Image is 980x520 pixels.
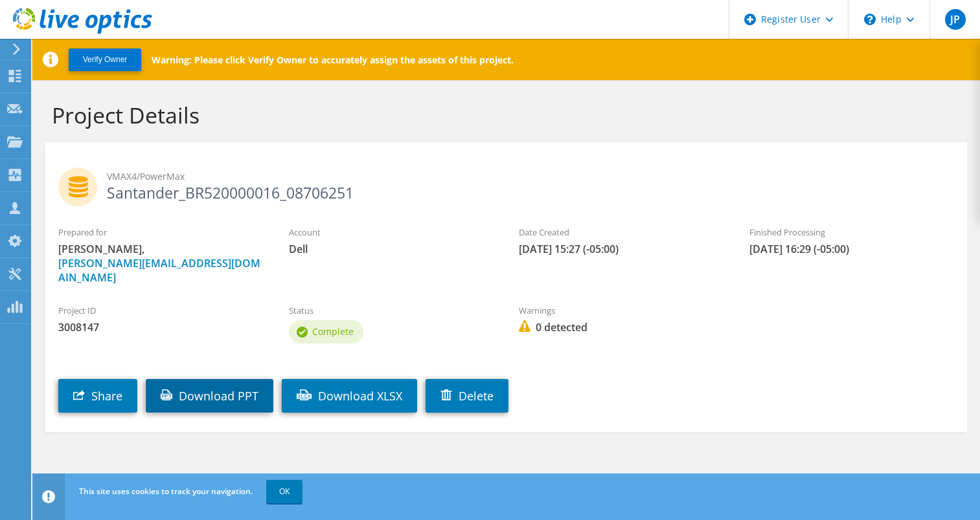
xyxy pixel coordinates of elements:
[864,14,876,25] svg: \n
[52,102,954,129] h1: Project Details
[79,486,253,497] span: This site uses cookies to track your navigation.
[289,226,494,239] label: Account
[152,54,514,66] p: Warning: Please click Verify Owner to accurately assign the assets of this project.
[282,379,417,413] a: Download XLSX
[312,325,354,338] span: Complete
[58,256,260,285] a: [PERSON_NAME][EMAIL_ADDRESS][DOMAIN_NAME]
[945,9,966,30] span: JP
[146,379,273,413] a: Download PPT
[58,379,137,413] a: Share
[107,169,954,184] span: VMAX4/PowerMax
[58,320,263,334] span: 3008147
[519,320,724,334] span: 0 detected
[749,226,954,239] label: Finished Processing
[58,242,263,285] span: [PERSON_NAME],
[519,226,724,239] label: Date Created
[519,242,724,256] span: [DATE] 15:27 (-05:00)
[289,242,494,256] span: Dell
[69,49,141,71] button: Verify Owner
[426,379,508,413] a: Delete
[58,168,954,200] h2: Santander_BR520000016_08706251
[58,304,263,317] label: Project ID
[289,304,494,317] label: Status
[58,226,263,239] label: Prepared for
[519,304,724,317] label: Warnings
[749,242,954,256] span: [DATE] 16:29 (-05:00)
[266,480,302,503] a: OK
